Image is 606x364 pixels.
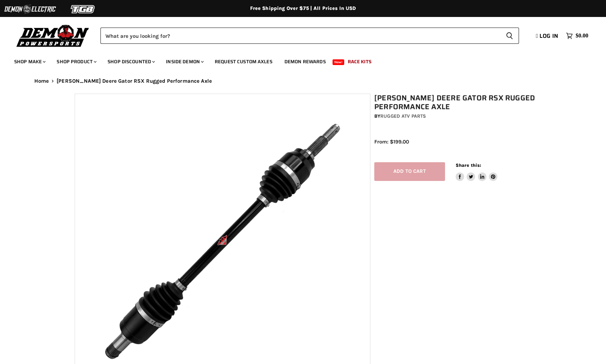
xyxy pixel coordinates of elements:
[562,31,592,41] a: $0.00
[4,2,57,16] img: Demon Electric Logo 2
[9,54,50,69] a: Shop Make
[374,112,536,120] div: by
[500,28,519,44] button: Search
[20,5,586,12] div: Free Shipping Over $75 | All Prices In USD
[102,54,159,69] a: Shop Discounted
[380,113,426,119] a: Rugged ATV Parts
[34,78,49,84] a: Home
[14,23,92,48] img: Demon Powersports
[51,54,101,69] a: Shop Product
[20,78,586,84] nav: Breadcrumbs
[576,33,588,39] span: $0.00
[57,2,110,16] img: TGB Logo 2
[456,163,481,168] span: Share this:
[456,162,498,181] aside: Share this:
[539,31,558,40] span: Log in
[533,33,562,39] a: Log in
[161,54,208,69] a: Inside Demon
[100,28,519,44] form: Product
[374,139,409,145] span: From: $199.00
[100,28,500,44] input: Search
[333,59,345,65] span: New!
[374,94,536,111] h1: [PERSON_NAME] Deere Gator RSX Rugged Performance Axle
[9,52,587,69] ul: Main menu
[57,78,212,84] span: [PERSON_NAME] Deere Gator RSX Rugged Performance Axle
[279,54,331,69] a: Demon Rewards
[342,54,377,69] a: Race Kits
[209,54,278,69] a: Request Custom Axles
